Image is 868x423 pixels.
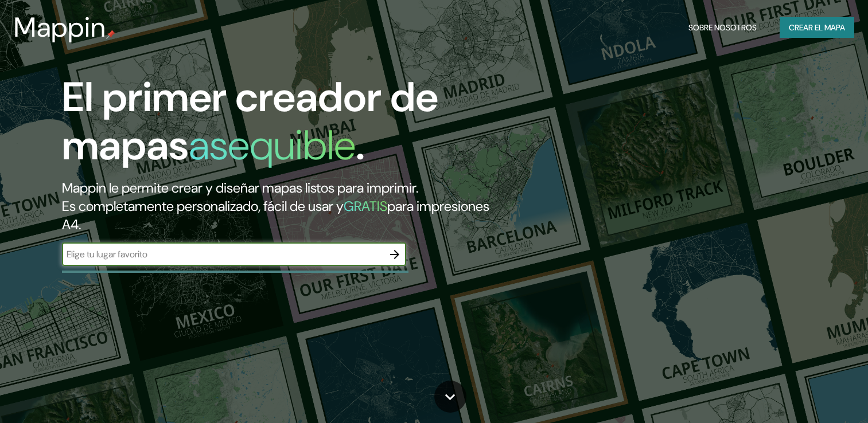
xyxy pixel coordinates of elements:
[62,179,496,234] h2: Mappin le permite crear y diseñar mapas listos para imprimir. Es completamente personalizado, fác...
[62,73,496,179] h1: El primer creador de mapas .
[62,248,383,261] input: Elige tu lugar favorito
[789,21,845,35] font: Crear el mapa
[344,197,387,215] h5: GRATIS
[189,119,356,172] h1: asequible
[780,17,854,38] button: Crear el mapa
[688,21,757,35] font: Sobre nosotros
[684,17,761,38] button: Sobre nosotros
[14,11,106,44] h3: Mappin
[106,30,115,39] img: mappin-pin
